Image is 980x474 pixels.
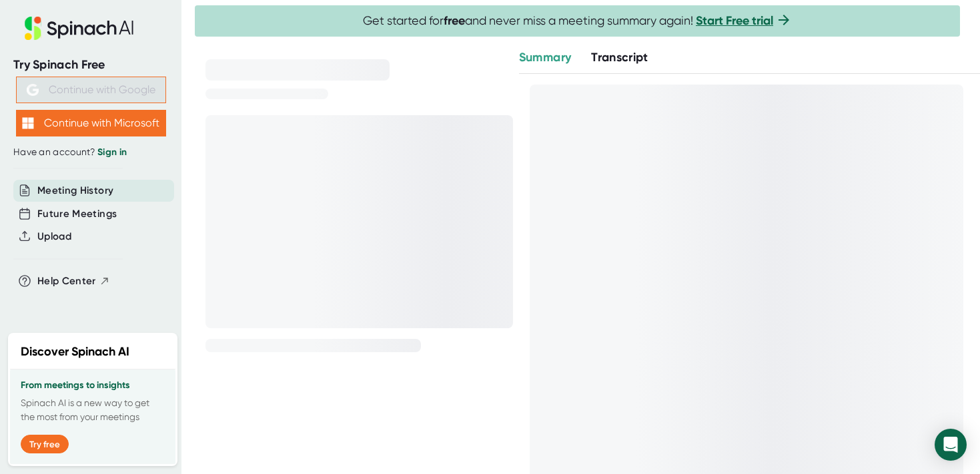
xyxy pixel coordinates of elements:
[13,57,168,73] div: Try Spinach Free
[21,343,129,361] h2: Discover Spinach AI
[37,229,71,244] button: Upload
[444,13,465,28] b: free
[21,396,165,424] p: Spinach AI is a new way to get the most from your meetings
[519,50,571,65] span: Summary
[935,429,967,461] div: Open Intercom Messenger
[37,274,96,289] span: Help Center
[37,183,113,198] button: Meeting History
[21,380,165,391] h3: From meetings to insights
[97,146,127,158] a: Sign in
[27,84,39,96] img: Aehbyd4JwY73AAAAAElFTkSuQmCC
[519,49,571,67] button: Summary
[16,77,166,103] button: Continue with Google
[37,206,117,222] button: Future Meetings
[696,13,773,28] a: Start Free trial
[13,146,168,158] div: Have an account?
[16,110,166,136] button: Continue with Microsoft
[21,435,69,453] button: Try free
[591,50,648,65] span: Transcript
[37,274,110,289] button: Help Center
[363,13,792,29] span: Get started for and never miss a meeting summary again!
[591,49,648,67] button: Transcript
